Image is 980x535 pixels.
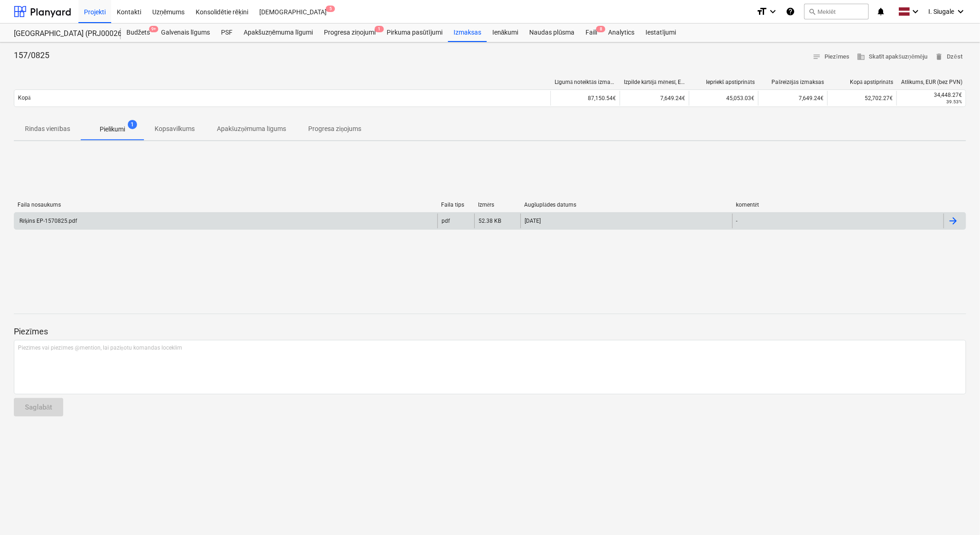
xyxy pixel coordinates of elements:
[155,124,195,134] p: Kopsavilkums
[580,24,603,42] a: Faili8
[928,8,954,15] span: I. Siugale
[14,50,49,61] p: 157/0825
[910,6,921,17] i: keyboard_arrow_down
[441,202,471,208] div: Faila tips
[448,24,487,42] a: Izmaksas
[827,91,896,106] div: 52,702.27€
[876,6,885,17] i: notifications
[758,91,827,106] div: 7,649.24€
[857,53,865,61] span: business
[813,52,849,62] span: Piezīmes
[620,91,689,106] div: 7,649.24€
[901,92,962,98] div: 34,448.27€
[946,99,962,104] small: 39.53%
[14,29,110,39] div: [GEOGRAPHIC_DATA] (PRJ0002627, K-1 un K-2(2.kārta) 2601960
[762,79,824,86] div: Pašreizējās izmaksas
[217,124,287,134] p: Apakšuzņēmuma līgums
[121,24,155,42] a: Budžets9+
[478,202,517,208] div: Izmērs
[689,91,758,106] div: 45,053.03€
[318,24,381,42] div: Progresa ziņojumi
[813,53,821,61] span: notes
[955,6,966,17] i: keyboard_arrow_down
[149,26,158,32] span: 9+
[804,4,869,19] button: Meklēt
[901,79,962,85] div: Atlikums, EUR (bez PVN)
[786,6,795,17] i: Zināšanu pamats
[14,326,966,337] p: Piezīmes
[215,24,238,42] a: PSF
[25,124,70,134] p: Rindas vienības
[524,202,729,208] div: Augšuplādes datums
[442,218,450,224] div: pdf
[121,24,155,42] div: Budžets
[487,24,524,42] a: Ienākumi
[693,79,755,86] div: Iepriekš apstiprināts
[100,125,125,134] p: Pielikumi
[18,218,77,225] div: Rēķins EP-1570825.pdf
[624,79,686,86] div: Izpilde kārtējā mēnesī, EUR (bez PVN)
[580,24,603,42] div: Faili
[18,94,30,102] p: Kopā
[375,26,384,32] span: 1
[935,52,962,62] span: Dzēst
[326,6,335,12] span: 5
[736,202,940,208] div: komentēt
[238,24,318,42] a: Apakšuzņēmuma līgumi
[935,53,944,61] span: delete
[555,79,616,86] div: Līgumā noteiktās izmaksas
[478,218,501,224] div: 52.38 KB
[318,24,381,42] a: Progresa ziņojumi1
[155,24,215,42] a: Galvenais līgums
[596,26,605,32] span: 8
[736,218,738,224] div: -
[550,91,620,106] div: 87,150.54€
[525,218,541,224] div: [DATE]
[808,8,816,15] span: search
[381,24,448,42] a: Pirkuma pasūtījumi
[756,6,767,17] i: format_size
[809,50,853,64] button: Piezīmes
[524,24,580,42] a: Naudas plūsma
[853,50,932,64] button: Skatīt apakšuzņēmēju
[831,79,893,86] div: Kopā apstiprināts
[603,24,640,42] a: Analytics
[932,50,966,64] button: Dzēst
[934,491,980,535] iframe: Chat Widget
[857,52,928,62] span: Skatīt apakšuzņēmēju
[640,24,681,42] a: Iestatījumi
[308,124,361,134] p: Progresa ziņojums
[767,6,778,17] i: keyboard_arrow_down
[128,120,137,129] span: 1
[18,202,434,208] div: Faila nosaukums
